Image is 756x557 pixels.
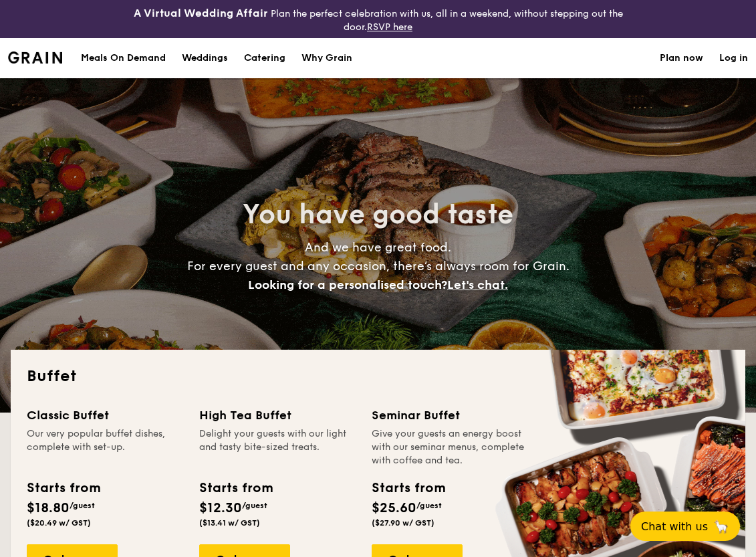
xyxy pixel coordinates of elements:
[301,38,352,78] div: Why Grain
[174,38,236,78] a: Weddings
[242,501,267,510] span: /guest
[8,51,62,64] img: Grain
[372,478,445,498] div: Starts from
[372,406,528,425] div: Seminar Buffet
[372,427,528,467] div: Give your guests an energy boost with our seminar menus, complete with coffee and tea.
[236,38,293,78] a: Catering
[199,406,356,425] div: High Tea Buffet
[73,38,174,78] a: Meals On Demand
[27,427,183,467] div: Our very popular buffet dishes, complete with set-up.
[719,38,748,78] a: Log in
[8,51,62,64] a: Logotype
[293,38,360,78] a: Why Grain
[27,366,729,387] h2: Buffet
[182,38,228,78] div: Weddings
[372,500,416,516] span: $25.60
[27,478,100,498] div: Starts from
[27,518,91,528] span: ($20.49 w/ GST)
[199,500,242,516] span: $12.30
[660,38,703,78] a: Plan now
[630,512,740,541] button: Chat with us🦙
[447,277,508,292] span: Let's chat.
[199,518,260,528] span: ($13.41 w/ GST)
[27,406,183,425] div: Classic Buffet
[244,38,285,78] h1: Catering
[187,240,570,292] span: And we have great food. For every guest and any occasion, there’s always room for Grain.
[199,427,356,467] div: Delight your guests with our light and tasty bite-sized treats.
[126,5,630,33] div: Plan the perfect celebration with us, all in a weekend, without stepping out the door.
[416,501,442,510] span: /guest
[27,500,70,516] span: $18.80
[713,519,729,534] span: 🦙
[641,520,708,533] span: Chat with us
[199,478,272,498] div: Starts from
[70,501,95,510] span: /guest
[243,199,513,231] span: You have good taste
[81,38,166,78] div: Meals On Demand
[367,21,412,33] a: RSVP here
[134,5,268,21] h4: A Virtual Wedding Affair
[248,277,447,292] span: Looking for a personalised touch?
[372,518,434,528] span: ($27.90 w/ GST)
